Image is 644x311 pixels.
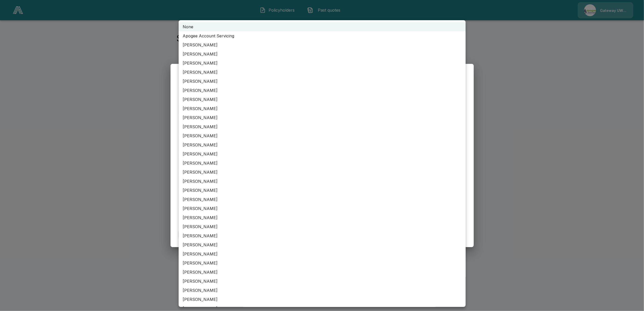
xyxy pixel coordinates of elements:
li: [PERSON_NAME] [179,131,466,140]
li: [PERSON_NAME] [179,68,466,77]
li: [PERSON_NAME] [179,213,466,222]
li: [PERSON_NAME] [179,40,466,49]
li: [PERSON_NAME] [179,177,466,186]
li: [PERSON_NAME] [179,240,466,249]
li: [PERSON_NAME] [179,186,466,195]
li: [PERSON_NAME] [179,286,466,295]
li: [PERSON_NAME] [179,295,466,304]
li: [PERSON_NAME] [179,277,466,286]
li: [PERSON_NAME] [179,231,466,240]
li: [PERSON_NAME] [179,222,466,231]
li: [PERSON_NAME] [179,168,466,177]
li: [PERSON_NAME] [179,49,466,59]
li: [PERSON_NAME] [179,204,466,213]
li: [PERSON_NAME] [179,258,466,268]
li: [PERSON_NAME] [179,86,466,95]
li: [PERSON_NAME] [179,59,466,68]
li: [PERSON_NAME] [179,195,466,204]
li: [PERSON_NAME] [179,149,466,159]
li: [PERSON_NAME] [179,249,466,258]
li: [PERSON_NAME] [179,159,466,168]
li: [PERSON_NAME] [179,104,466,113]
li: [PERSON_NAME] [179,122,466,131]
li: [PERSON_NAME] [179,77,466,86]
li: Apogee Account Servicing [179,31,466,40]
li: [PERSON_NAME] [179,140,466,149]
li: [PERSON_NAME] [179,113,466,122]
li: [PERSON_NAME] [179,95,466,104]
li: None [179,22,466,31]
li: [PERSON_NAME] [179,268,466,277]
